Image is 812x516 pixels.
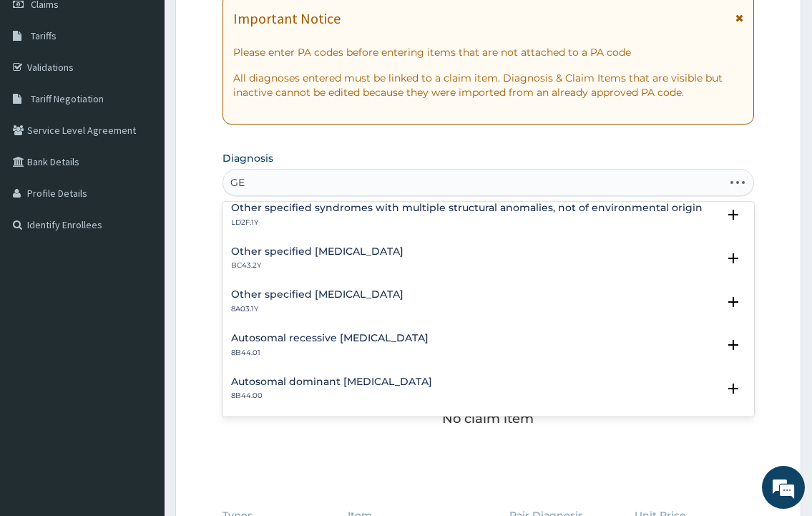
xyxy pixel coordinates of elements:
[231,203,703,213] h4: Other specified syndromes with multiple structural anomalies, not of environmental origin
[231,333,429,344] h4: Autosomal recessive [MEDICAL_DATA]
[231,261,403,271] p: BC43.2Y
[233,45,743,59] p: Please enter PA codes before entering items that are not attached to a PA code
[725,250,742,267] i: open select status
[725,380,742,397] i: open select status
[233,11,341,26] h1: Important Notice
[222,151,273,165] label: Diagnosis
[26,72,58,107] img: d_794563401_company_1708531726252_794563401
[725,293,742,311] i: open select status
[235,7,269,42] div: Minimize live chat window
[231,289,403,300] h4: Other specified [MEDICAL_DATA]
[233,71,743,99] p: All diagnoses entered must be linked to a claim item. Diagnosis & Claim Items that are visible bu...
[231,246,403,257] h4: Other specified [MEDICAL_DATA]
[31,92,104,105] span: Tariff Negotiation
[7,355,273,405] textarea: Type your message and hit 'Enter'
[231,391,432,401] p: 8B44.00
[231,376,432,387] h4: Autosomal dominant [MEDICAL_DATA]
[725,206,742,223] i: open select status
[31,29,57,42] span: Tariffs
[231,218,703,228] p: LD2F.1Y
[74,80,240,99] div: Chat with us now
[231,304,403,314] p: 8A03.1Y
[83,162,197,307] span: We're online!
[442,412,534,426] p: No claim item
[725,336,742,354] i: open select status
[231,348,429,358] p: 8B44.01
